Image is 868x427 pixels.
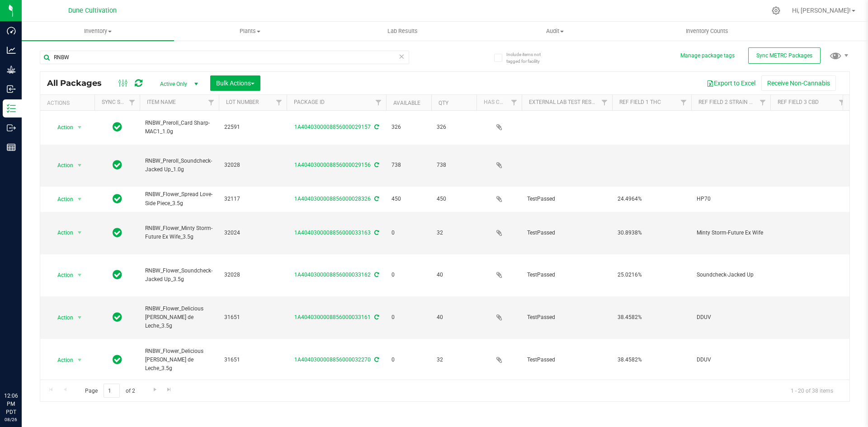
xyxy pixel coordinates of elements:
span: select [74,311,85,324]
span: 32 [437,356,471,364]
span: RNBW_Flower_Minty Storm-Future Ex Wife_3.5g [145,224,213,241]
a: Filter [507,95,522,110]
span: 326 [392,123,426,131]
div: Manage settings [770,6,782,15]
span: Soundcheck-Jacked Up [697,271,765,279]
span: In Sync [113,353,122,366]
a: Filter [371,95,386,110]
span: Action [49,193,74,206]
span: In Sync [113,121,122,133]
a: Lot Number [226,99,259,105]
span: 30.8938% [618,229,686,237]
span: In Sync [113,268,122,281]
span: 38.4582% [618,313,686,322]
span: 31651 [224,313,281,322]
inline-svg: Analytics [7,46,16,55]
span: Sync METRC Packages [756,52,812,59]
inline-svg: Outbound [7,123,16,132]
a: 1A4040300008856000028326 [294,196,371,202]
span: Audit [479,27,631,35]
button: Sync METRC Packages [748,47,821,64]
span: 0 [392,271,426,279]
div: Actions [47,100,91,106]
span: Action [49,121,74,134]
span: 1 - 20 of 38 items [783,384,840,397]
span: RNBW_Flower_Delicious [PERSON_NAME] de Leche_3.5g [145,305,213,331]
span: 31651 [224,356,281,364]
span: 326 [437,123,471,131]
span: select [74,121,85,134]
span: Sync from Compliance System [373,124,379,130]
span: RNBW_Preroll_Card Sharp-MAC1_1.0g [145,119,213,136]
span: Action [49,159,74,172]
button: Manage package tags [680,52,735,60]
span: select [74,269,85,282]
span: 25.0216% [618,271,686,279]
a: Filter [755,95,770,110]
input: Search Package ID, Item Name, SKU, Lot or Part Number... [40,51,409,64]
a: 1A4040300008856000033161 [294,314,371,320]
span: Inventory Counts [674,27,741,35]
span: Inventory [22,27,174,35]
span: Action [49,226,74,239]
span: Bulk Actions [216,80,255,87]
a: Filter [204,95,219,110]
span: select [74,226,85,239]
span: 450 [437,195,471,203]
a: Filter [272,95,287,110]
span: select [74,193,85,206]
inline-svg: Reports [7,143,16,152]
span: All Packages [47,78,111,88]
span: 38.4582% [618,356,686,364]
span: Dune Cultivation [68,7,117,14]
a: Filter [676,95,691,110]
th: Has COA [476,95,522,111]
span: In Sync [113,311,122,324]
span: Clear [398,51,405,62]
span: 40 [437,313,471,322]
span: DDUV [697,313,765,322]
span: 738 [392,161,426,169]
inline-svg: Inbound [7,84,16,94]
span: Sync from Compliance System [373,162,379,168]
a: 1A4040300008856000032270 [294,357,371,363]
a: Lab Results [326,22,479,41]
span: select [74,354,85,366]
inline-svg: Dashboard [7,26,16,35]
span: 22591 [224,123,281,131]
span: 32028 [224,161,281,169]
span: In Sync [113,226,122,239]
button: Receive Non-Cannabis [761,75,836,91]
span: RNBW_Flower_Soundcheck-Jacked Up_3.5g [145,267,213,284]
p: 08/26 [4,416,18,423]
span: Page of 2 [77,384,142,398]
span: 32024 [224,229,281,237]
span: TestPassed [527,195,607,203]
a: External Lab Test Result [529,99,600,105]
a: Item Name [147,99,176,105]
span: Action [49,269,74,282]
span: Include items not tagged for facility [506,51,552,65]
span: Hi, [PERSON_NAME]! [792,7,851,14]
a: Package ID [294,99,325,105]
span: Sync from Compliance System [373,272,379,278]
a: Filter [835,95,849,110]
span: HP70 [697,195,765,203]
a: Available [393,100,420,106]
span: Action [49,311,74,324]
span: TestPassed [527,356,607,364]
input: 1 [104,384,120,398]
span: Sync from Compliance System [373,314,379,320]
span: 32 [437,229,471,237]
a: 1A4040300008856000033162 [294,272,371,278]
a: Ref Field 1 THC [619,99,661,105]
span: 0 [392,229,426,237]
span: 0 [392,356,426,364]
span: RNBW_Preroll_Soundcheck-Jacked Up_1.0g [145,157,213,174]
span: Sync from Compliance System [373,196,379,202]
a: Sync Status [102,99,137,105]
a: Qty [439,100,448,106]
a: Go to the last page [163,384,176,396]
span: TestPassed [527,229,607,237]
span: TestPassed [527,271,607,279]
